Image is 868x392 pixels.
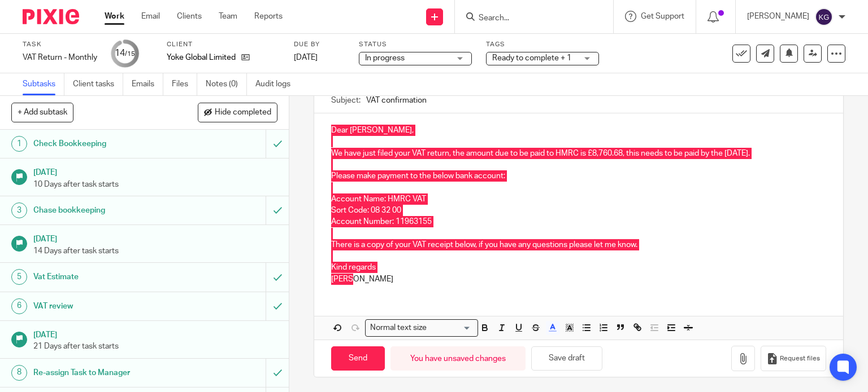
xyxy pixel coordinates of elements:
span: Account Name: HMRC VAT [331,195,426,203]
p: Kind regards [331,262,827,273]
p: Dear [PERSON_NAME], [331,125,827,136]
button: + Add subtask [11,103,73,122]
p: [PERSON_NAME] [331,274,827,285]
a: Email [141,11,160,22]
a: Client tasks [73,73,123,95]
h1: [DATE] [33,327,277,341]
span: Normal text size [368,322,429,334]
span: Ready to complete + 1 [492,54,571,62]
h1: Vat Estimate [33,268,181,285]
p: 21 Days after task starts [33,341,277,352]
label: Tags [486,40,599,49]
img: Pixie [23,9,79,24]
p: 14 Days after task starts [33,245,277,257]
a: Files [172,73,197,95]
h1: [DATE] [33,231,277,245]
div: 6 [11,298,27,314]
div: 1 [11,136,27,152]
span: In progress [365,54,405,62]
button: Hide completed [198,103,277,122]
span: Account Number: 11963155 [331,218,432,226]
label: Task [23,40,97,49]
span: [DATE] [294,54,318,61]
img: svg%3E [815,8,833,26]
div: VAT Return - Monthly [23,52,97,63]
span: Get Support [641,12,684,20]
div: 8 [11,365,27,381]
label: Due by [294,40,345,49]
p: Yoke Global Limited [167,52,236,63]
h1: Re-assign Task to Manager [33,364,181,381]
input: Search for option [431,322,471,334]
span: We have just filed your VAT return, the amount due to be paid to HMRC is £8,760.68, this needs to... [331,149,750,157]
a: Reports [254,11,283,22]
a: Subtasks [23,73,64,95]
small: /15 [125,51,135,57]
input: Search [478,14,579,24]
button: Request files [761,346,826,371]
p: [PERSON_NAME] [747,11,809,22]
h1: VAT review [33,298,181,315]
span: Request files [780,354,820,363]
span: Please make payment to the below bank account: [331,172,505,180]
h1: Chase bookkeeping [33,202,181,219]
div: 14 [115,47,135,60]
input: Send [331,346,385,371]
button: Save draft [531,346,602,371]
label: Status [359,40,472,49]
a: Emails [132,73,163,95]
a: Clients [177,11,202,22]
label: Client [167,40,280,49]
a: Audit logs [255,73,299,95]
span: There is a copy of your VAT receipt below, if you have any questions please let me know. [331,241,637,249]
a: Work [105,11,124,22]
span: Hide completed [215,108,271,117]
h1: Check Bookkeeping [33,135,181,152]
p: 10 Days after task starts [33,179,277,190]
div: 3 [11,202,27,218]
a: Team [219,11,237,22]
a: Notes (0) [206,73,247,95]
div: You have unsaved changes [390,346,526,371]
span: Sort Code: 08 32 00 [331,206,401,214]
h1: [DATE] [33,164,277,178]
label: Subject: [331,95,361,106]
div: 5 [11,269,27,285]
div: Search for option [365,319,478,337]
